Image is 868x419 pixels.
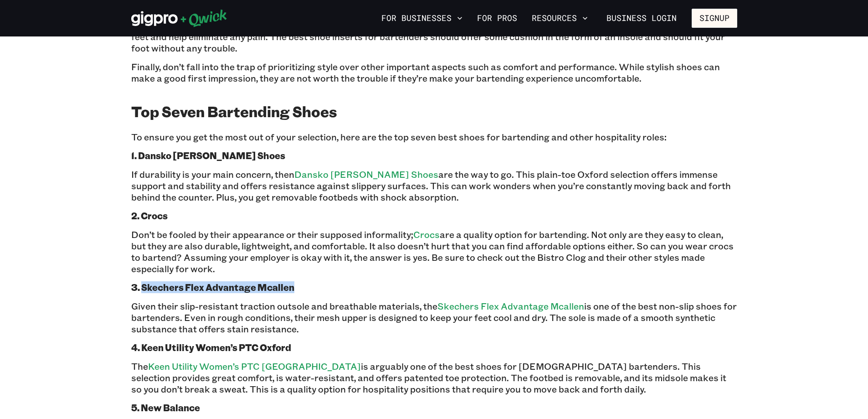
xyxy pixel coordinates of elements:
[131,341,291,353] b: 4. Keen Utility Women’s PTC Oxford
[413,228,440,240] a: Crocs
[131,402,200,414] b: 5. New Balance
[378,10,466,26] button: For Businesses
[131,61,737,84] p: Finally, don’t fall into the trap of prioritizing style over other important aspects such as comf...
[131,150,285,161] b: 1. Dansko [PERSON_NAME] Shoes
[131,229,737,274] p: Don’t be fooled by their appearance or their supposed informality; are a quality option for barte...
[437,300,584,312] a: Skechers Flex Advantage Mcallen
[131,169,737,203] p: If durability is your main concern, then are the way to go. This plain-toe Oxford selection offer...
[148,360,361,372] a: Keen Utility Women’s PTC [GEOGRAPHIC_DATA]
[131,131,737,143] p: To ensure you get the most out of your selection, here are the top seven best shoes for bartendin...
[473,10,521,26] a: For Pros
[294,168,438,180] a: Dansko [PERSON_NAME] Shoes
[131,361,737,395] p: The is arguably one of the best shoes for [DEMOGRAPHIC_DATA] bartenders. This selection provides ...
[599,9,684,28] a: Business Login
[692,9,737,28] button: Signup
[528,10,591,26] button: Resources
[131,281,294,293] b: 3. Skechers Flex Advantage Mcallen
[131,300,737,335] p: Given their slip-resistant traction outsole and breathable materials, the is one of the best non-...
[131,210,168,222] b: 2. Crocs
[131,102,737,120] h2: Top Seven Bartending Shoes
